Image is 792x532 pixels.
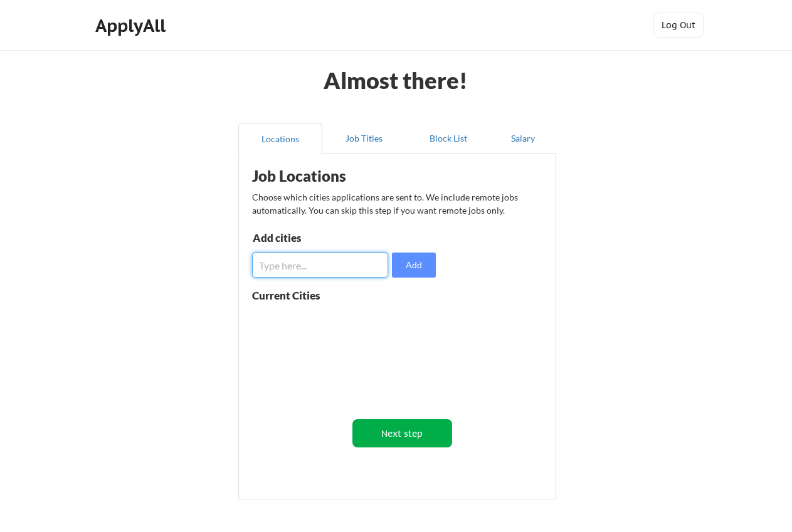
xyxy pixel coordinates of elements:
[308,69,483,91] div: Almost there!
[322,123,406,154] button: Job Titles
[406,123,490,154] button: Block List
[252,169,410,184] div: Job Locations
[252,190,541,217] div: Choose which cities applications are sent to. We include remote jobs automatically. You can skip ...
[252,253,388,278] input: Type here...
[95,15,169,36] div: ApplyAll
[352,419,452,447] button: Next step
[392,253,436,278] button: Add
[490,123,556,154] button: Salary
[252,290,347,301] div: Current Cities
[253,232,383,243] div: Add cities
[653,13,704,38] button: Log Out
[238,123,322,154] button: Locations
